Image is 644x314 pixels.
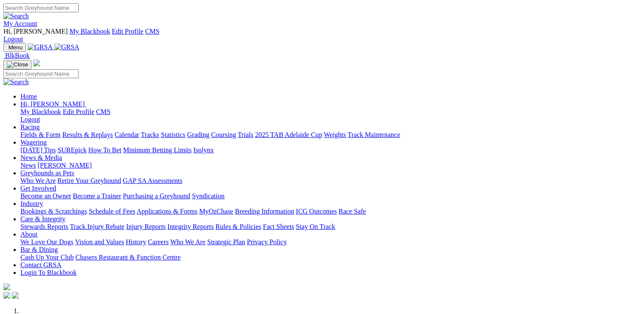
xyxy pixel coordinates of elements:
[338,208,366,215] a: Race Safe
[57,177,121,184] a: Retire Your Greyhound
[20,162,36,169] a: News
[20,177,641,185] div: Greyhounds as Pets
[238,131,253,138] a: Trials
[3,20,37,27] a: My Account
[96,108,111,115] a: CMS
[20,177,56,184] a: Who We Are
[63,108,94,115] a: Edit Profile
[20,238,73,245] a: We Love Our Dogs
[20,131,641,139] div: Racing
[235,208,294,215] a: Breeding Information
[3,35,23,43] a: Logout
[89,146,122,154] a: How To Bet
[215,223,261,230] a: Rules & Policies
[20,162,641,169] div: News & Media
[20,215,66,223] a: Care & Integrity
[89,208,135,215] a: Schedule of Fees
[296,223,335,230] a: Stay On Track
[126,223,166,230] a: Injury Reports
[145,28,160,35] a: CMS
[20,100,86,108] a: Hi, [PERSON_NAME]
[20,208,87,215] a: Bookings & Scratchings
[3,28,68,35] span: Hi, [PERSON_NAME]
[9,44,23,51] span: Menu
[20,208,641,215] div: Industry
[3,43,26,52] button: Toggle navigation
[20,146,56,154] a: [DATE] Tips
[20,254,74,261] a: Cash Up Your Club
[20,192,641,200] div: Get Involved
[20,254,641,261] div: Bar & Dining
[324,131,346,138] a: Weights
[167,223,214,230] a: Integrity Reports
[3,12,29,20] img: Search
[123,146,192,154] a: Minimum Betting Limits
[20,246,58,253] a: Bar & Dining
[3,28,641,43] div: My Account
[20,146,641,154] div: Wagering
[207,238,245,245] a: Strategic Plan
[20,261,61,268] a: Contact GRSA
[20,269,77,276] a: Login To Blackbook
[20,123,40,131] a: Racing
[20,231,37,238] a: About
[20,185,56,192] a: Get Involved
[123,192,190,200] a: Purchasing a Greyhound
[20,116,40,123] a: Logout
[12,292,19,299] img: twitter.svg
[114,131,139,138] a: Calendar
[20,108,641,123] div: Hi, [PERSON_NAME]
[20,223,641,231] div: Care & Integrity
[75,238,124,245] a: Vision and Values
[3,60,31,69] button: Toggle navigation
[348,131,400,138] a: Track Maintenance
[3,3,79,12] input: Search
[69,28,110,35] a: My Blackbook
[20,108,61,115] a: My Blackbook
[20,139,47,146] a: Wagering
[20,223,68,230] a: Stewards Reports
[3,292,10,299] img: facebook.svg
[123,177,183,184] a: GAP SA Assessments
[263,223,294,230] a: Fact Sheets
[54,43,80,51] img: GRSA
[7,61,28,68] img: Close
[20,154,62,161] a: News & Media
[3,69,79,78] input: Search
[193,146,214,154] a: Isolynx
[5,52,30,59] span: BlkBook
[148,238,169,245] a: Careers
[255,131,322,138] a: 2025 TAB Adelaide Cup
[20,100,85,108] span: Hi, [PERSON_NAME]
[126,238,146,245] a: History
[3,52,30,59] a: BlkBook
[20,131,60,138] a: Fields & Form
[137,208,197,215] a: Applications & Forms
[187,131,209,138] a: Grading
[3,283,10,290] img: logo-grsa-white.png
[75,254,180,261] a: Chasers Restaurant & Function Centre
[28,43,53,51] img: GRSA
[192,192,224,200] a: Syndication
[247,238,287,245] a: Privacy Policy
[57,146,86,154] a: SUREpick
[296,208,337,215] a: ICG Outcomes
[20,93,37,100] a: Home
[62,131,113,138] a: Results & Replays
[199,208,233,215] a: MyOzChase
[20,200,43,207] a: Industry
[161,131,186,138] a: Statistics
[141,131,159,138] a: Tracks
[37,162,92,169] a: [PERSON_NAME]
[3,78,29,86] img: Search
[20,192,71,200] a: Become an Owner
[33,60,40,66] img: logo-grsa-white.png
[211,131,236,138] a: Coursing
[170,238,206,245] a: Who We Are
[70,223,124,230] a: Track Injury Rebate
[112,28,143,35] a: Edit Profile
[73,192,121,200] a: Become a Trainer
[20,169,74,177] a: Greyhounds as Pets
[20,238,641,246] div: About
